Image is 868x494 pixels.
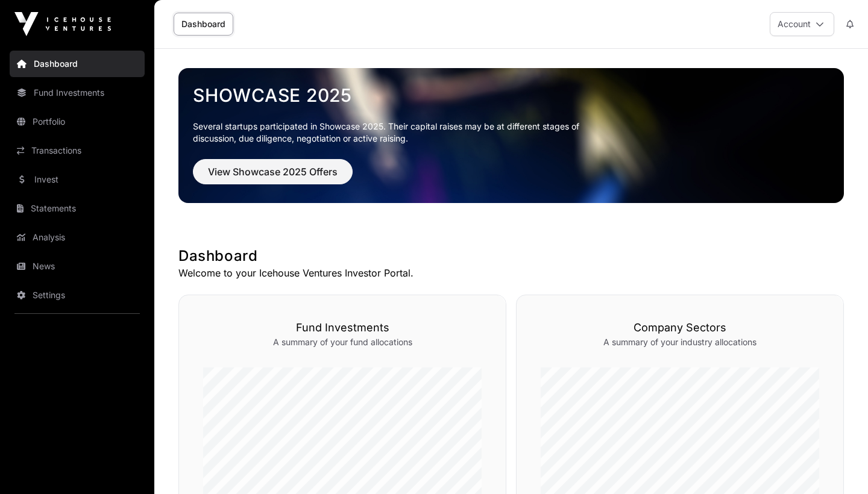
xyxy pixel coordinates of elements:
[193,84,829,106] a: Showcase 2025
[10,224,145,251] a: Analysis
[203,336,482,348] p: A summary of your fund allocations
[10,137,145,164] a: Transactions
[174,13,233,36] a: Dashboard
[10,80,145,106] a: Fund Investments
[203,319,482,336] h3: Fund Investments
[178,246,844,266] h1: Dashboard
[808,436,868,494] div: Widget de chat
[541,336,819,348] p: A summary of your industry allocations
[10,195,145,222] a: Statements
[193,120,598,145] p: Several startups participated in Showcase 2025. Their capital raises may be at different stages o...
[193,171,353,183] a: View Showcase 2025 Offers
[14,12,111,36] img: Icehouse Ventures Logo
[10,166,145,193] a: Invest
[10,253,145,280] a: News
[808,436,868,494] iframe: Chat Widget
[193,159,353,184] button: View Showcase 2025 Offers
[10,51,145,77] a: Dashboard
[10,282,145,308] a: Settings
[178,266,844,280] p: Welcome to your Icehouse Ventures Investor Portal.
[178,68,844,203] img: Showcase 2025
[10,108,145,135] a: Portfolio
[208,164,338,179] span: View Showcase 2025 Offers
[770,12,834,36] button: Account
[541,319,819,336] h3: Company Sectors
